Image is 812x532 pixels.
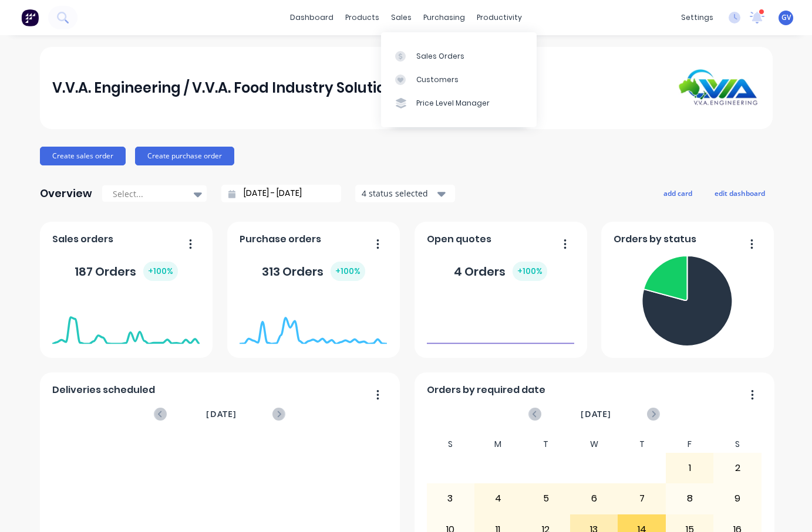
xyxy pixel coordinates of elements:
button: add card [656,185,700,201]
button: Create sales order [40,147,126,165]
div: sales [385,9,417,26]
span: [DATE] [581,408,611,421]
div: 4 status selected [362,187,436,199]
button: Create purchase order [135,147,234,165]
img: V.V.A. Engineering / V.V.A. Food Industry Solutions [678,69,760,106]
div: M [474,436,523,453]
span: [DATE] [206,408,237,421]
div: products [339,9,385,26]
div: Customers [416,74,459,85]
button: edit dashboard [707,185,773,201]
div: 7 [618,484,665,513]
div: T [618,436,666,453]
a: Price Level Manager [381,92,537,115]
div: 187 Orders [75,262,178,281]
div: Sales Orders [416,51,464,62]
div: 4 [475,484,522,513]
span: Sales orders [52,232,113,246]
div: W [570,436,618,453]
div: Overview [40,182,92,205]
div: T [522,436,570,453]
div: 9 [714,484,761,513]
div: Price Level Manager [416,98,490,109]
div: 6 [571,484,618,513]
div: + 100 % [331,262,365,281]
span: GV [781,12,791,23]
div: 1 [666,453,713,483]
div: S [426,436,474,453]
span: Purchase orders [240,232,321,246]
div: 2 [714,453,761,483]
span: Orders by required date [427,383,545,397]
div: 3 [427,484,474,513]
div: V.V.A. Engineering / V.V.A. Food Industry Solutions [52,76,402,100]
div: settings [675,9,719,26]
div: 313 Orders [262,262,365,281]
div: F [666,436,714,453]
div: + 100 % [143,262,178,281]
a: Sales Orders [381,44,537,67]
div: S [713,436,762,453]
a: dashboard [284,9,339,26]
a: Customers [381,68,537,92]
div: productivity [471,9,528,26]
div: 8 [666,484,713,513]
div: + 100 % [513,262,547,281]
img: Factory [21,9,39,26]
span: Orders by status [614,232,696,246]
div: 5 [523,484,570,513]
div: 4 Orders [454,262,547,281]
div: purchasing [417,9,471,26]
span: Deliveries scheduled [52,383,155,397]
span: Open quotes [427,232,491,246]
button: 4 status selected [355,185,455,202]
